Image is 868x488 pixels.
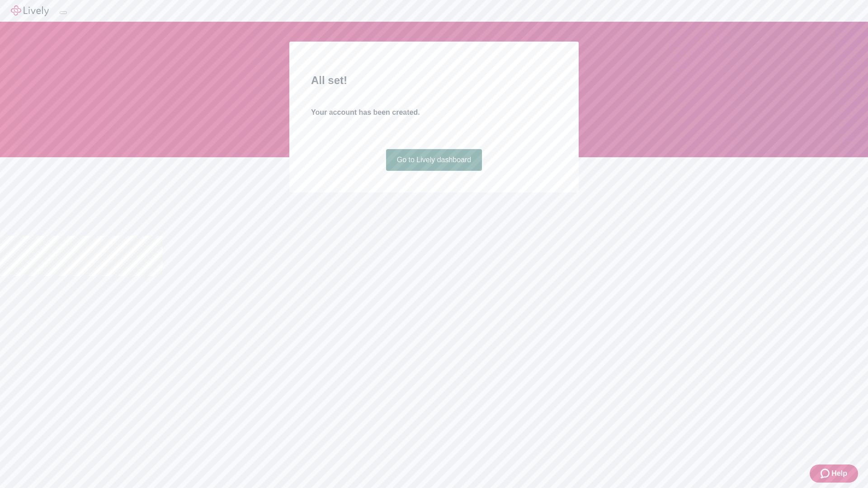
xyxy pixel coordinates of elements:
[60,11,67,14] button: Log out
[311,72,557,89] h2: All set!
[821,468,831,479] svg: Zendesk support icon
[831,468,847,479] span: Help
[11,5,49,16] img: Lively
[810,465,858,483] button: Zendesk support iconHelp
[386,149,482,171] a: Go to Lively dashboard
[311,107,557,118] h4: Your account has been created.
